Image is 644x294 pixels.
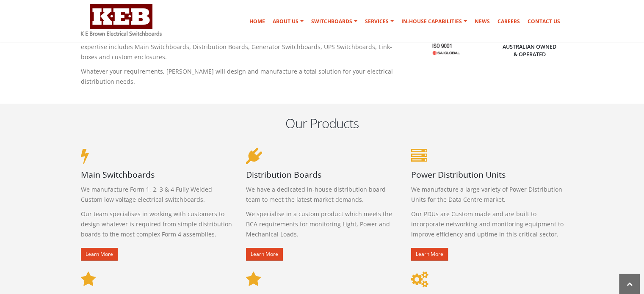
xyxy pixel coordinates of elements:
a: Switchboards [308,13,361,30]
a: About Us [269,13,307,30]
h4: Main Switchboards [81,169,233,180]
a: In-house Capabilities [398,13,470,30]
a: Home [246,13,268,30]
a: News [471,13,493,30]
a: Services [362,13,397,30]
h4: Power Distribution Units [411,169,564,180]
a: Careers [494,13,523,30]
p: Our team specialises in working with customers to design whatever is required from simple distrib... [81,209,233,239]
p: We have a dedicated in-house distribution board team to meet the latest market demands. [246,184,398,205]
a: Contact Us [524,13,564,30]
h5: Australian Owned & Operated [502,43,557,58]
p: Whatever your requirements, [PERSON_NAME] will design and manufacture a total solution for your e... [81,66,398,87]
p: We specialise in a custom product which meets the BCA requirements for monitoring Light, Power an... [246,209,398,239]
img: K E Brown Electrical Switchboards [81,4,162,36]
p: Our PDUs are Custom made and are built to incorporate networking and monitoring equipment to impr... [411,209,564,239]
p: We manufacture Form 1, 2, 3 & 4 Fully Welded Custom low voltage electrical switchboards. [81,184,233,205]
a: Learn More [81,248,118,261]
a: Learn More [411,248,448,261]
p: We specialise in all facets of low voltage electrical switchboards from Light and Power to Motor ... [81,32,398,62]
a: Learn More [246,248,283,261]
p: We manufacture a large variety of Power Distribution Units for the Data Centre market. [411,184,564,205]
h4: Distribution Boards [246,169,398,180]
h2: Our Products [81,114,564,132]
